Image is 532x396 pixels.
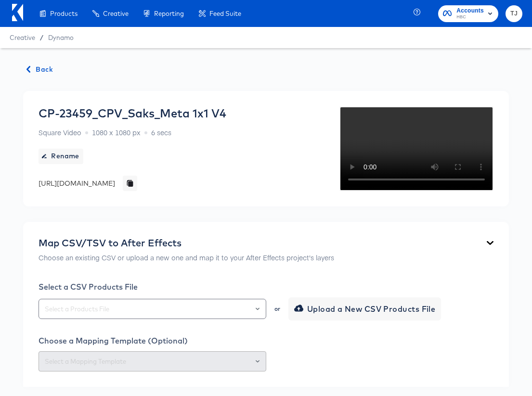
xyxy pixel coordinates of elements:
input: Select a Mapping Template [43,356,262,367]
div: Choose a Mapping Template (Optional) [39,336,493,345]
button: Back [23,64,57,76]
span: Products [50,10,78,17]
a: Dynamo [48,34,74,41]
span: 6 secs [151,128,171,137]
button: AccountsHBC [438,5,498,22]
div: or [273,306,281,312]
span: Upload a New CSV Products File [296,302,436,316]
div: CP-23459_CPV_Saks_Meta 1x1 V4 [39,106,226,120]
input: Select a Products File [43,304,262,315]
div: [URL][DOMAIN_NAME] [39,179,115,188]
span: Reporting [154,10,184,17]
video: Your browser does not support the video tag. [339,106,493,191]
span: Back [27,64,53,76]
span: 1080 x 1080 px [92,128,141,137]
span: TJ [509,8,519,19]
span: HBC [456,13,484,21]
span: Creative [103,10,129,17]
span: Accounts [456,6,484,16]
div: Select a CSV Products File [39,282,493,292]
span: / [35,34,48,41]
button: Open [256,302,260,316]
button: Upload a New CSV Products File [288,297,441,320]
span: Rename [42,150,79,162]
span: Feed Suite [209,10,241,17]
p: Choose an existing CSV or upload a new one and map it to your After Effects project's layers [39,253,334,262]
button: TJ [506,5,522,22]
button: Rename [39,149,83,164]
div: Map CSV/TSV to After Effects [39,237,334,249]
span: Creative [10,34,35,41]
span: Square Video [39,128,81,137]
